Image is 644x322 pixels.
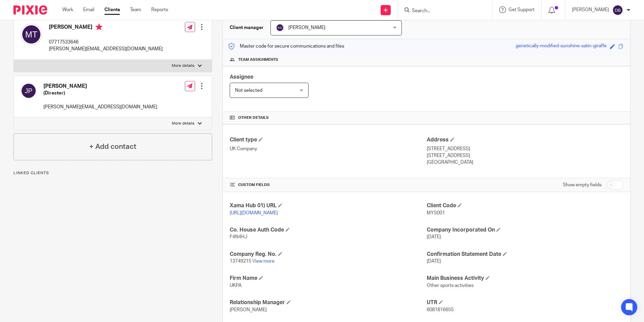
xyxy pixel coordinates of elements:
div: genetically-modified-sunshine-satin-giraffe [516,43,607,50]
span: [DATE] [427,235,441,239]
p: [PERSON_NAME][EMAIL_ADDRESS][DOMAIN_NAME] [49,46,163,52]
img: svg%3E [612,5,623,16]
a: Work [62,6,73,13]
h4: [PERSON_NAME] [49,24,163,32]
p: 07717533646 [49,39,163,46]
p: [PERSON_NAME][EMAIL_ADDRESS][DOMAIN_NAME] [43,104,157,110]
img: svg%3E [276,24,284,32]
p: Linked clients [13,170,212,176]
a: Reports [151,6,168,13]
h4: UTR [427,299,623,306]
p: [PERSON_NAME] [572,6,609,13]
h3: Client manager [230,24,264,31]
span: 6081816655 [427,307,454,312]
h4: CUSTOM FIELDS [230,182,426,188]
p: UK Company [230,145,426,152]
h4: Co. House Auth Code [230,226,426,234]
p: [GEOGRAPHIC_DATA] [427,159,623,166]
span: Other sports activities [427,283,474,288]
h4: Main Business Activity [427,275,623,282]
span: MYS001 [427,211,445,215]
span: Other details [238,115,269,120]
p: Master code for secure communications and files [228,43,344,50]
input: Search [411,8,472,14]
h4: Company Incorporated On [427,226,623,234]
h4: [PERSON_NAME] [43,83,157,90]
a: View more [252,259,275,264]
h4: Client Code [427,202,623,209]
p: More details [172,63,194,69]
h4: Xama Hub 01) URL [230,202,426,209]
i: Primary [96,24,102,30]
h4: Firm Name [230,275,426,282]
a: [URL][DOMAIN_NAME] [230,211,278,215]
h4: + Add contact [89,141,136,152]
span: [PERSON_NAME] [288,25,325,30]
span: 13749215 [230,259,251,264]
span: Assignee [230,74,253,80]
span: [PERSON_NAME] [230,307,267,312]
h4: Relationship Manager [230,299,426,306]
img: svg%3E [21,83,37,99]
p: More details [172,121,194,126]
span: Not selected [235,88,262,93]
p: [STREET_ADDRESS] [427,152,623,159]
h4: Company Reg. No. [230,251,426,258]
h4: Confirmation Statement Date [427,251,623,258]
h4: Address [427,136,623,143]
img: svg%3E [21,24,42,45]
label: Show empty fields [563,182,602,188]
h5: (Director) [43,90,157,97]
span: F4N4HJ [230,235,247,239]
a: Team [130,6,141,13]
span: Get Support [509,7,535,12]
a: Clients [104,6,120,13]
span: [DATE] [427,259,441,264]
a: Email [83,6,94,13]
h4: Client type [230,136,426,143]
span: UKPA [230,283,241,288]
p: [STREET_ADDRESS] [427,145,623,152]
span: Team assignments [238,57,278,62]
img: Pixie [13,5,47,15]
